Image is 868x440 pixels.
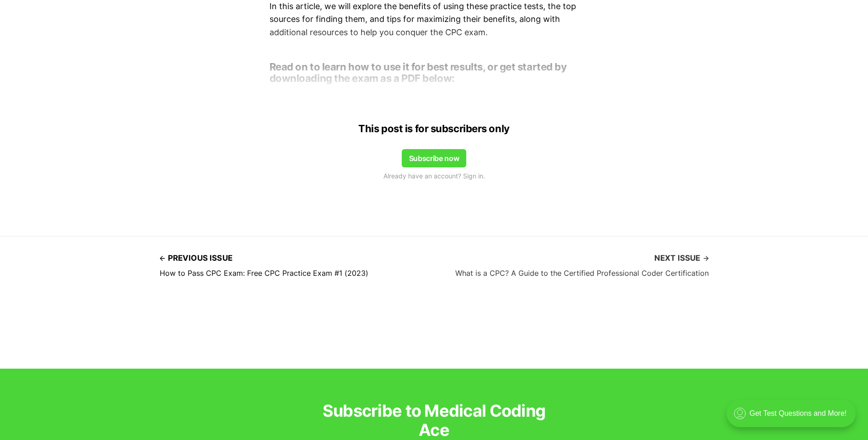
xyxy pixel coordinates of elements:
span: Previous issue [160,251,232,265]
a: Previous issue How to Pass CPC Exam: Free CPC Practice Exam #1 (2023) [160,251,368,277]
iframe: portal-trigger [719,395,868,440]
h4: How to Pass CPC Exam: Free CPC Practice Exam #1 (2023) [160,269,368,277]
a: Next issue What is a CPC? A Guide to the Certified Professional Coder Certification [455,251,709,277]
button: Subscribe now [402,149,467,167]
h4: What is a CPC? A Guide to the Certified Professional Coder Certification [455,269,709,277]
span: Already have an account? Sign in. [383,171,485,181]
h4: This post is for subscribers only [270,123,599,134]
span: Next issue [654,251,709,265]
h3: Subscribe to Medical Coding Ace [315,402,553,440]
